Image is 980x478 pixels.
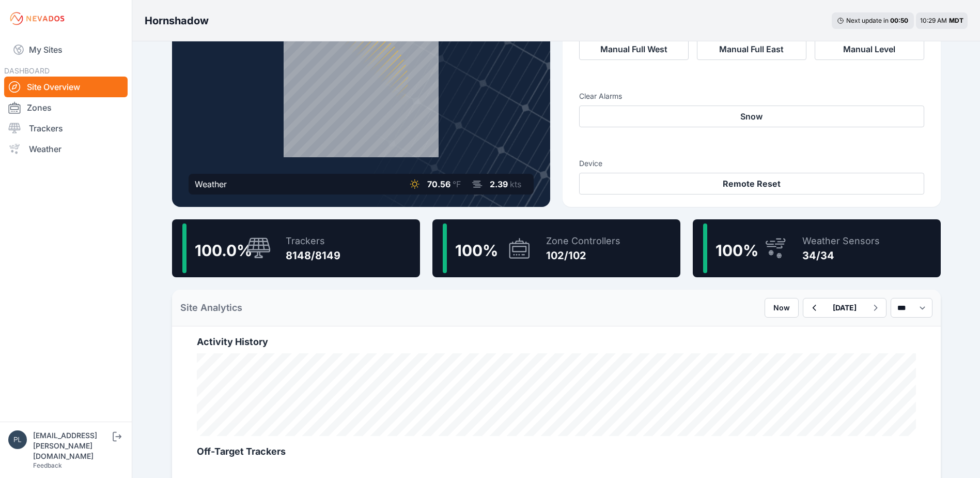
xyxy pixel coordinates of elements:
[286,248,340,263] div: 8148/8149
[4,97,128,118] a: Zones
[579,106,924,127] button: Snow
[715,241,758,260] span: 100 %
[802,234,880,248] div: Weather Sensors
[453,179,461,189] span: °F
[8,10,66,27] img: Nevados
[180,301,242,315] h2: Site Analytics
[765,298,799,318] button: Now
[286,234,340,248] div: Trackers
[197,444,916,459] h2: Off-Target Trackers
[432,219,680,277] a: 100%Zone Controllers102/102
[4,118,128,139] a: Trackers
[4,37,128,62] a: My Sites
[4,139,128,159] a: Weather
[693,219,941,277] a: 100%Weather Sensors34/34
[145,13,209,28] h3: Hornshadow
[455,241,498,260] span: 100 %
[510,179,521,189] span: kts
[802,248,880,263] div: 34/34
[579,91,924,101] h3: Clear Alarms
[825,298,865,317] button: [DATE]
[697,38,806,60] button: Manual Full East
[33,461,62,469] a: Feedback
[145,7,209,34] nav: Breadcrumb
[890,17,909,25] div: 00 : 50
[197,335,916,349] h2: Activity History
[427,179,450,189] span: 70.56
[4,77,128,97] a: Site Overview
[546,248,620,263] div: 102/102
[4,66,50,75] span: DASHBOARD
[949,17,963,24] span: MDT
[8,430,27,449] img: plsmith@sundt.com
[579,38,689,60] button: Manual Full West
[579,173,924,195] button: Remote Reset
[546,234,620,248] div: Zone Controllers
[195,178,227,190] div: Weather
[490,179,508,189] span: 2.39
[33,430,111,461] div: [EMAIL_ADDRESS][PERSON_NAME][DOMAIN_NAME]
[579,158,924,169] h3: Device
[920,17,947,24] span: 10:29 AM
[846,17,889,24] span: Next update in
[815,38,924,60] button: Manual Level
[172,219,420,277] a: 100.0%Trackers8148/8149
[195,241,252,260] span: 100.0 %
